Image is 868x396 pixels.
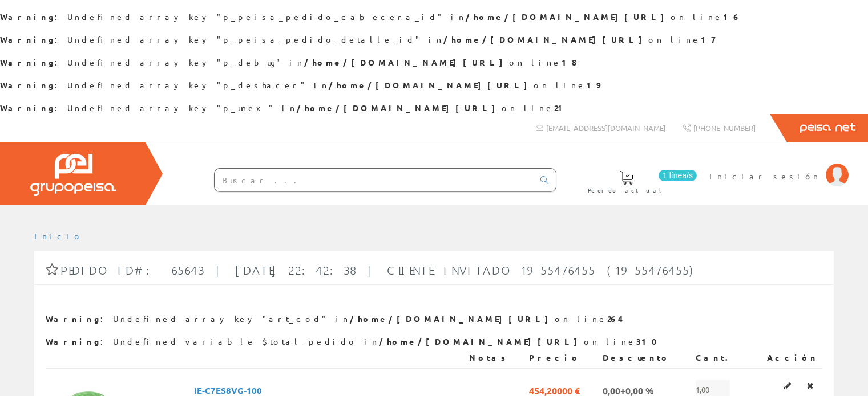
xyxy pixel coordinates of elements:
b: /home/[DOMAIN_NAME][URL] [466,11,671,22]
b: /home/[DOMAIN_NAME][URL] [443,34,648,44]
th: Cant. [691,348,750,368]
a: 1 línea/s Pedido actual [576,161,700,201]
b: /home/[DOMAIN_NAME][URL] [350,313,555,324]
span: 1 línea/s [659,170,697,181]
b: 264 [607,313,623,324]
b: 19 [586,80,600,90]
a: Eliminar [804,380,817,391]
span: [EMAIL_ADDRESS][DOMAIN_NAME] [546,123,665,133]
th: Descuento [598,348,691,368]
span: Pedido actual [588,185,665,196]
a: [EMAIL_ADDRESS][DOMAIN_NAME] [527,114,674,142]
b: Warning [46,313,100,324]
th: Precio [524,348,598,368]
th: Acción [750,348,822,368]
b: 310 [636,336,665,346]
b: 18 [562,57,577,67]
a: Inicio [34,231,83,241]
a: Editar [781,380,794,391]
b: /home/[DOMAIN_NAME][URL] [379,336,584,346]
b: 17 [701,34,714,44]
a: Iniciar sesión [709,161,849,172]
b: /home/[DOMAIN_NAME][URL] [304,57,509,67]
b: 21 [554,103,568,113]
b: /home/[DOMAIN_NAME][URL] [329,80,534,90]
span: Pedido ID#: 65643 | [DATE] 22:42:38 | Cliente Invitado 1955476455 (1955476455) [60,263,698,277]
th: Notas [465,348,525,368]
input: Buscar ... [215,169,534,191]
img: Grupo Peisa [30,154,116,196]
b: /home/[DOMAIN_NAME][URL] [297,103,502,113]
b: 16 [723,11,741,22]
span: [PHONE_NUMBER] [693,123,756,133]
b: Warning [46,336,100,346]
span: Iniciar sesión [709,170,820,182]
